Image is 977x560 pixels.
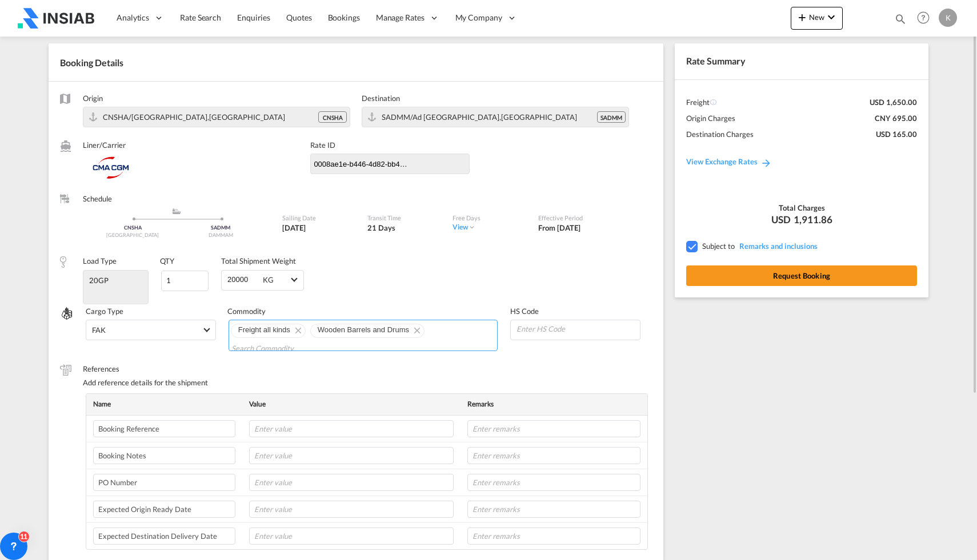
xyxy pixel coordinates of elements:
[85,272,147,289] input: Load Type
[382,112,577,122] span: SADMM/Ad Dammam,Middle East
[795,13,838,22] span: New
[86,306,216,316] label: Cargo Type
[870,97,917,107] div: USD 1,650.00
[468,223,476,231] md-icon: icon-chevron-down
[467,501,640,518] input: Enter remarks
[92,325,106,335] div: FAK
[83,377,652,388] div: Add reference details for the shipment
[282,213,356,222] label: Sailing Date
[311,159,411,169] div: 0008ae1e-b446-4d82-bb4c-8d5550b318ff.d2ab73c3-8c04-3ec1-b653-291335c876e4
[161,271,209,291] input: Qty
[538,213,640,222] label: Effective Period
[328,13,360,22] span: Bookings
[249,527,454,545] input: Enter value
[686,97,716,107] div: Freight
[83,140,299,150] label: Liner/Carrier
[791,7,843,30] button: icon-plus 400-fgNewicon-chevron-down
[686,213,917,227] div: USD
[760,157,772,168] md-icon: icon-arrow-right
[686,113,735,123] div: Origin Charges
[93,420,235,437] input: Enter label
[675,146,783,178] a: View Exchange Rates
[60,57,123,68] span: Booking Details
[515,320,640,337] input: Enter HS Code
[407,324,424,336] button: Remove
[914,8,939,29] div: Help
[86,394,242,415] th: Name
[914,8,933,27] span: Help
[686,265,917,286] button: Request Booking
[675,43,928,79] div: Rate Summary
[249,447,454,464] input: Enter value
[710,99,716,106] md-icon: Spot Rates are dynamic & can fluctuate with time
[894,13,907,25] md-icon: icon-magnify
[310,140,470,150] label: Rate ID
[180,13,221,22] span: Rate Search
[103,112,285,122] span: CNSHA/Shanghai,Asia Pacific
[83,364,652,374] label: References
[311,159,411,169] input: Destination Port
[60,140,71,152] md-icon: /assets/icons/custom/liner-aaa8ad.svg
[237,13,270,22] span: Enquiries
[467,474,640,491] input: Enter remarks
[286,13,311,22] span: Quotes
[318,111,347,123] div: CNSHA
[238,324,293,336] div: Freight all kinds. Press delete to remove this chip.
[227,306,499,316] label: Commodity
[89,224,177,232] div: CNSHA
[249,474,454,491] input: Enter value
[83,154,141,182] img: CMACGM Spot
[288,324,305,336] button: Remove Freight all kinds
[93,447,235,464] input: Enter label
[894,13,907,30] div: icon-magnify
[939,9,957,27] div: K
[467,447,640,464] input: Enter remarks
[538,223,580,233] div: From 25 Aug 2025
[231,339,336,357] input: Chips input.
[86,320,216,340] md-select: Select Cargo type: FAK
[686,203,917,213] div: Total Charges
[229,320,498,351] md-chips-wrap: Chips container. Use arrow keys to select chips.
[362,93,629,103] label: Destination
[221,256,296,266] div: Total Shipment Weight
[160,256,174,266] div: QTY
[83,93,350,103] label: Origin
[461,394,647,415] th: Remarks
[318,324,411,336] div: Press delete to remove this chip.
[17,5,94,31] img: 0ea05a20c6b511ef93588b618553d863.png
[875,113,917,123] div: CNY 695.00
[238,325,290,334] span: Freight all kinds
[686,129,754,139] div: Destination Charges
[83,154,299,182] div: CMACGM Spot
[467,527,640,545] input: Enter remarks
[282,223,356,233] div: 30 Aug 2025
[367,223,441,233] div: 21 Days
[510,306,640,316] label: HS Code
[794,213,832,227] span: 1,911.86
[177,224,265,232] div: SADMM
[702,241,735,251] span: Subject to
[117,12,149,23] span: Analytics
[795,10,809,24] md-icon: icon-plus 400-fg
[83,256,117,266] div: Load Type
[242,394,461,415] th: Value
[367,213,441,222] label: Transit Time
[824,10,838,24] md-icon: icon-chevron-down
[876,129,917,139] div: USD 165.00
[467,420,640,437] input: Enter remarks
[93,474,235,491] input: Enter label
[177,232,265,239] div: DAMMAM
[455,12,502,23] span: My Company
[226,271,259,288] input: Weight
[597,111,626,123] div: SADMM
[318,325,409,334] span: Wooden Barrels and Drums
[83,194,271,204] label: Schedule
[249,501,454,518] input: Enter value
[93,501,235,518] input: Enter label
[263,275,274,284] div: KG
[249,420,454,437] input: Enter value
[453,223,476,232] div: Viewicon-chevron-down
[736,241,818,251] span: REMARKSINCLUSIONS
[93,527,235,545] input: Enter label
